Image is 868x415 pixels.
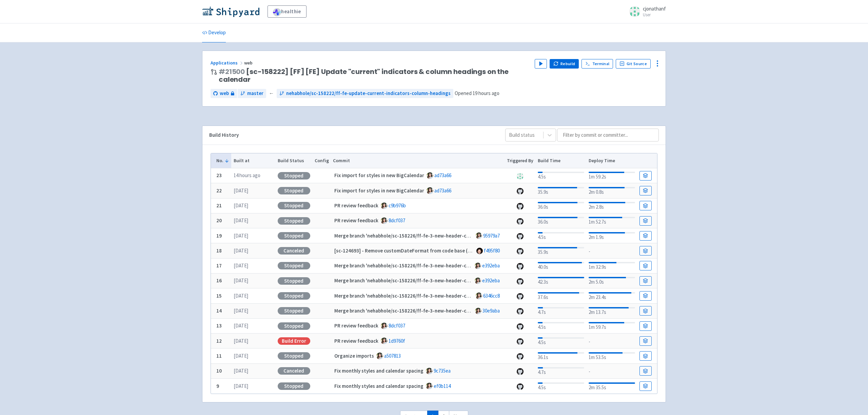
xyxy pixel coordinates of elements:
[505,153,536,168] th: Triggered By
[589,246,635,256] div: -
[216,277,222,284] b: 16
[216,338,222,344] b: 12
[538,381,584,392] div: 4.5s
[538,261,584,271] div: 40.0s
[625,6,666,17] a: cjonathanf User
[643,13,666,17] small: User
[639,216,652,226] a: Build Details
[216,262,222,269] b: 17
[589,351,635,361] div: 1m 53.5s
[216,383,219,389] b: 9
[483,293,500,299] a: 6346cc8
[202,23,226,42] a: Develop
[589,306,635,316] div: 2m 13.7s
[434,172,451,178] a: ad73a66
[538,366,584,376] div: 4.7s
[234,232,248,239] time: [DATE]
[334,262,697,269] strong: Merge branch 'nehabhole/sc-158226/ff-fe-3-new-header-content-for-date-range' into nehabhole/sc-15...
[216,367,222,374] b: 10
[278,367,310,375] div: Canceled
[535,153,586,168] th: Build Time
[278,337,310,345] div: Build Error
[589,276,635,286] div: 2m 5.0s
[334,187,424,194] strong: Fix import for styles in new BigCalendar
[473,90,499,96] time: 19 hours ago
[234,367,248,374] time: [DATE]
[483,232,500,239] a: 95979a7
[334,217,378,224] strong: PR review feedback
[538,215,584,226] div: 36.0s
[639,201,652,210] a: Build Details
[278,307,310,315] div: Stopped
[219,67,245,76] a: #21500
[278,232,310,240] div: Stopped
[278,352,310,360] div: Stopped
[434,187,451,194] a: ad73a66
[216,232,222,239] b: 19
[209,131,494,139] div: Build History
[389,217,405,224] a: 8dcf037
[434,383,451,389] a: ef0b114
[278,277,310,285] div: Stopped
[238,89,266,98] a: master
[334,172,424,178] strong: Fix import for styles in new BigCalendar
[589,186,635,196] div: 2m 0.8s
[278,262,310,269] div: Stopped
[334,293,697,299] strong: Merge branch 'nehabhole/sc-158226/ff-fe-3-new-header-content-for-date-range' into nehabhole/sc-15...
[589,231,635,241] div: 2m 1.9s
[639,336,652,346] a: Build Details
[216,247,222,254] b: 18
[216,307,222,314] b: 14
[581,59,613,69] a: Terminal
[234,202,248,209] time: [DATE]
[334,367,423,374] strong: Fix monthly styles and calendar spacing
[216,187,222,194] b: 22
[334,202,378,209] strong: PR review feedback
[334,322,378,329] strong: PR review feedback
[589,215,635,226] div: 1m 52.7s
[234,322,248,329] time: [DATE]
[482,262,500,269] a: e392eba
[216,172,222,178] b: 23
[278,172,310,180] div: Stopped
[278,292,310,300] div: Stopped
[234,383,248,389] time: [DATE]
[538,351,584,361] div: 36.1s
[202,6,259,17] img: Shipyard logo
[589,321,635,331] div: 1m 59.7s
[219,68,529,83] span: [sc-158222] [FF] [FE] Update "current" indicators & column headings on the calendar
[639,261,652,270] a: Build Details
[334,232,761,239] strong: Merge branch 'nehabhole/sc-158226/ff-fe-3-new-header-content-for-date-range' of [DOMAIN_NAME]:hea...
[334,383,423,389] strong: Fix monthly styles and calendar spacing
[538,231,584,241] div: 4.5s
[278,247,310,254] div: Canceled
[639,291,652,301] a: Build Details
[639,381,652,391] a: Build Details
[434,367,451,374] a: 9c735ea
[331,153,505,168] th: Commit
[334,277,697,284] strong: Merge branch 'nehabhole/sc-158226/ff-fe-3-new-header-content-for-date-range' into nehabhole/sc-15...
[639,231,652,241] a: Build Details
[278,322,310,330] div: Stopped
[234,247,248,254] time: [DATE]
[216,217,222,224] b: 20
[334,247,486,254] strong: [sc-124693] - Remove customDateFormat from code base (#21421)
[334,307,772,314] strong: Merge branch 'nehabhole/sc-158226/ff-fe-3-new-header-content-for-date-range' of [DOMAIN_NAME]:hea...
[384,353,401,359] a: a507813
[220,90,229,97] span: web
[334,353,374,359] strong: Organize imports
[278,202,310,209] div: Stopped
[211,60,244,66] a: Applications
[482,307,500,314] a: 30e9aba
[278,217,310,225] div: Stopped
[211,89,237,98] a: web
[589,366,635,376] div: -
[639,306,652,316] a: Build Details
[231,153,275,168] th: Built at
[589,261,635,271] div: 1m 32.9s
[234,187,248,194] time: [DATE]
[538,170,584,181] div: 4.5s
[275,153,312,168] th: Build Status
[482,277,500,284] a: e392eba
[538,276,584,286] div: 42.3s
